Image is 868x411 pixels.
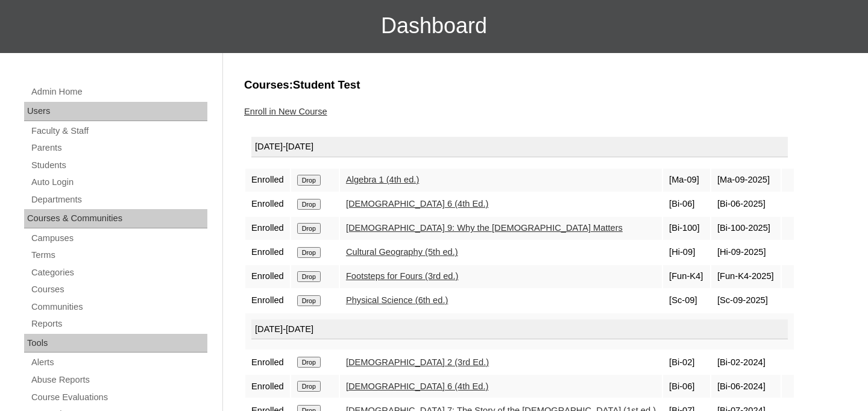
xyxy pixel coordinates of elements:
a: Physical Science (6th ed.) [346,295,448,305]
a: Enroll in New Course [244,107,327,116]
a: Categories [30,265,207,280]
td: Enrolled [245,265,290,288]
td: [Fun-K4] [663,265,710,288]
td: [Bi-100-2025] [711,217,781,240]
a: [DEMOGRAPHIC_DATA] 2 (3rd Ed.) [346,357,489,367]
a: Abuse Reports [30,372,207,387]
a: Courses [30,282,207,297]
td: [Bi-02] [663,351,710,374]
td: Enrolled [245,289,290,312]
td: [Ma-09] [663,169,710,192]
input: Drop [297,271,321,282]
td: [Sc-09-2025] [711,289,781,312]
a: Auto Login [30,175,207,190]
a: Admin Home [30,84,207,99]
td: Enrolled [245,351,290,374]
a: Faculty & Staff [30,124,207,139]
td: [Bi-06-2024] [711,375,781,398]
td: [Fun-K4-2025] [711,265,781,288]
input: Drop [297,175,321,186]
td: [Ma-09-2025] [711,169,781,192]
div: [DATE]-[DATE] [251,137,788,157]
td: Enrolled [245,169,290,192]
a: Campuses [30,231,207,246]
a: Footsteps for Fours (3rd ed.) [346,271,459,281]
a: [DEMOGRAPHIC_DATA] 6 (4th Ed.) [346,199,488,209]
td: [Hi-09-2025] [711,241,781,264]
a: [DEMOGRAPHIC_DATA] 6 (4th Ed.) [346,381,488,391]
a: Alerts [30,355,207,370]
a: Communities [30,300,207,315]
input: Drop [297,223,321,234]
input: Drop [297,295,321,306]
td: [Bi-100] [663,217,710,240]
div: Courses & Communities [24,209,207,228]
td: Enrolled [245,241,290,264]
a: Cultural Geography (5th ed.) [346,247,458,257]
a: [DEMOGRAPHIC_DATA] 9: Why the [DEMOGRAPHIC_DATA] Matters [346,223,623,233]
td: Enrolled [245,193,290,216]
td: [Bi-06] [663,193,710,216]
a: Course Evaluations [30,390,207,405]
a: Students [30,158,207,173]
a: Algebra 1 (4th ed.) [346,175,419,184]
td: Enrolled [245,217,290,240]
div: Users [24,102,207,121]
td: Enrolled [245,375,290,398]
h3: Courses:Student Test [244,77,841,93]
input: Drop [297,199,321,210]
a: Reports [30,316,207,331]
td: [Bi-06] [663,375,710,398]
a: Departments [30,192,207,207]
input: Drop [297,357,321,368]
a: Terms [30,248,207,263]
input: Drop [297,247,321,258]
td: [Bi-06-2025] [711,193,781,216]
div: [DATE]-[DATE] [251,319,788,340]
td: [Hi-09] [663,241,710,264]
td: [Sc-09] [663,289,710,312]
div: Tools [24,334,207,353]
td: [Bi-02-2024] [711,351,781,374]
input: Drop [297,381,321,392]
a: Parents [30,140,207,155]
